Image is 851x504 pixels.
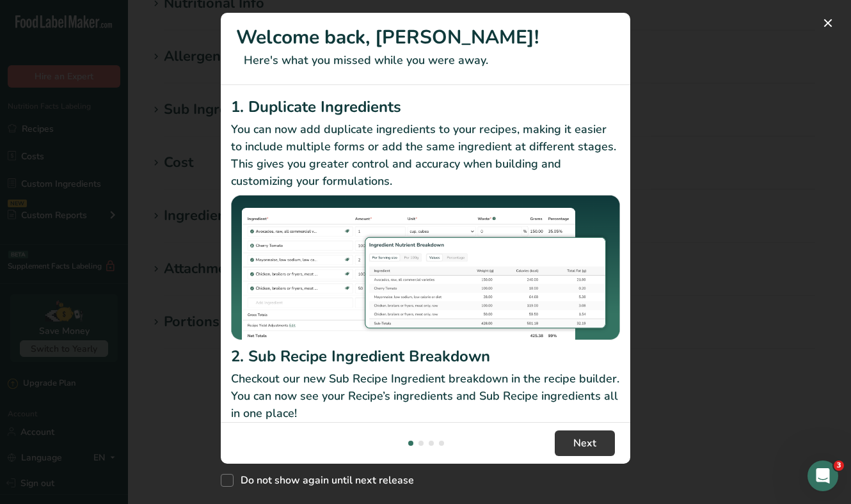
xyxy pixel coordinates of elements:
span: Next [573,436,596,451]
button: Next [555,430,615,456]
span: 3 [834,461,844,471]
h1: Welcome back, [PERSON_NAME]! [236,23,615,52]
p: Checkout our new Sub Recipe Ingredient breakdown in the recipe builder. You can now see your Reci... [231,370,620,422]
span: Do not show again until next release [234,474,414,487]
p: You can now add duplicate ingredients to your recipes, making it easier to include multiple forms... [231,121,620,190]
iframe: Intercom live chat [807,461,838,491]
h2: 2. Sub Recipe Ingredient Breakdown [231,345,620,368]
p: Here's what you missed while you were away. [236,52,615,69]
h2: 1. Duplicate Ingredients [231,95,620,118]
img: Duplicate Ingredients [231,195,620,340]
